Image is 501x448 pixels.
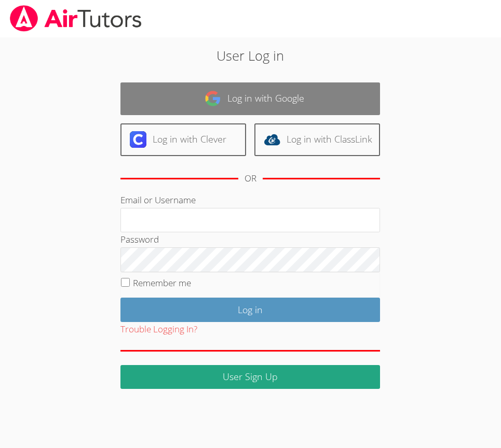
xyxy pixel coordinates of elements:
[130,131,146,148] img: clever-logo-6eab21bc6e7a338710f1a6ff85c0baf02591cd810cc4098c63d3a4b26e2feb20.svg
[70,46,431,65] h2: User Log in
[9,5,143,32] img: airtutors_banner-c4298cdbf04f3fff15de1276eac7730deb9818008684d7c2e4769d2f7ddbe033.png
[120,233,159,245] label: Password
[120,82,380,115] a: Log in with Google
[120,194,196,206] label: Email or Username
[120,365,380,389] a: User Sign Up
[120,322,197,337] button: Trouble Logging In?
[254,123,380,156] a: Log in with ClassLink
[205,90,221,107] img: google-logo-50288ca7cdecda66e5e0955fdab243c47b7ad437acaf1139b6f446037453330a.svg
[120,123,246,156] a: Log in with Clever
[133,277,191,289] label: Remember me
[264,131,280,148] img: classlink-logo-d6bb404cc1216ec64c9a2012d9dc4662098be43eaf13dc465df04b49fa7ab582.svg
[120,298,380,322] input: Log in
[245,171,256,186] div: OR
